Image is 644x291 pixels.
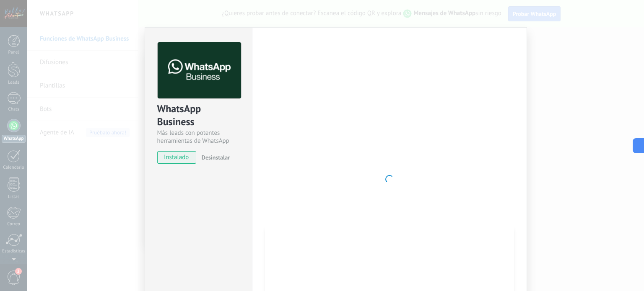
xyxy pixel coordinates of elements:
[157,129,240,145] div: Más leads con potentes herramientas de WhatsApp
[158,42,241,99] img: logo_main.png
[157,102,240,129] div: WhatsApp Business
[158,151,196,164] span: instalado
[198,151,230,164] button: Desinstalar
[202,154,230,161] span: Desinstalar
